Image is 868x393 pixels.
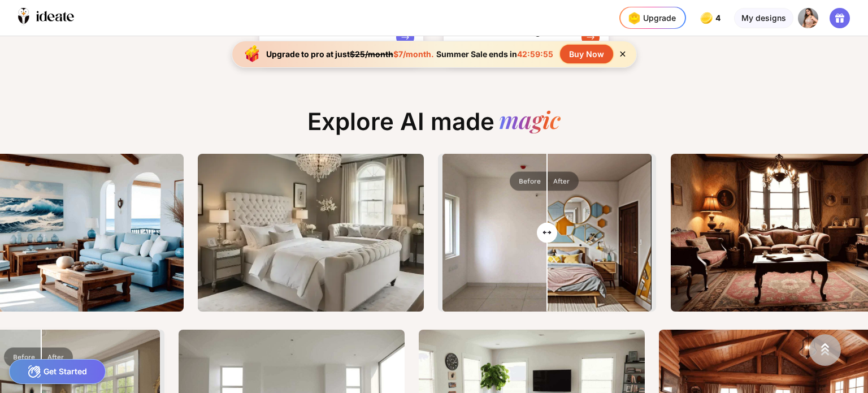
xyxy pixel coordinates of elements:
div: Buy Now [560,45,613,63]
div: Use image to generate [453,40,538,50]
span: $25/month [350,49,393,59]
img: upgrade-nav-btn-icon.gif [625,9,643,27]
span: 42:59:55 [517,49,553,59]
img: ACg8ocJfeIk7NnZ6KZCgSLL0_q0jnD6yf7p2dSXWjWsl77bpbfYYgS8s=s96-c [798,8,818,28]
div: Get Started [9,359,106,384]
span: 4 [715,14,723,23]
img: Thumbnailexplore-image9.png [198,154,424,312]
img: After image [442,154,654,312]
div: Upgrade [625,9,676,27]
div: Upgrade to pro at just [266,49,434,59]
div: Summer Sale ends in [434,49,555,59]
span: $7/month. [393,49,434,59]
img: upgrade-banner-new-year-icon.gif [241,43,264,66]
div: My designs [734,8,793,28]
div: Use prompt to generate [268,40,358,50]
div: Explore AI made [298,107,570,145]
div: magic [499,107,561,136]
